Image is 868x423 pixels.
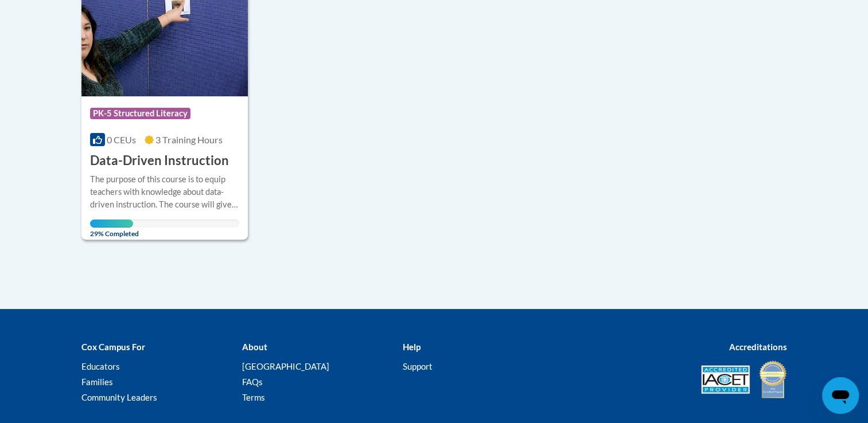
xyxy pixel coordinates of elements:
div: Your progress [90,220,134,228]
img: Accredited IACET® Provider [701,365,750,394]
div: The purpose of this course is to equip teachers with knowledge about data-driven instruction. The... [90,173,240,211]
span: 3 Training Hours [155,134,223,145]
a: Community Leaders [81,392,157,402]
b: Cox Campus For [81,342,145,352]
b: Accreditations [729,342,787,352]
h3: Data-Driven Instruction [90,152,229,170]
a: Families [81,377,113,387]
span: PK-5 Structured Literacy [90,108,190,119]
b: Help [402,342,420,352]
a: FAQs [242,377,262,387]
a: [GEOGRAPHIC_DATA] [242,361,329,371]
a: Educators [81,361,120,371]
span: 29% Completed [90,220,134,238]
img: IDA® Accredited [758,359,787,399]
b: About [242,342,267,352]
iframe: Button to launch messaging window [822,377,859,414]
a: Terms [242,392,264,402]
a: Support [402,361,432,371]
span: 0 CEUs [107,134,136,145]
